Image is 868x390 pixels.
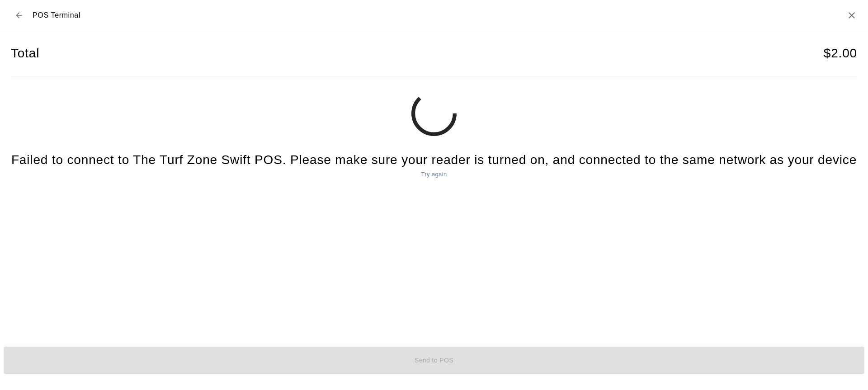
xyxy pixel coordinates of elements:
h4: Total [11,46,39,61]
h4: $ 2.00 [824,46,857,61]
h4: Failed to connect to The Turf Zone Swift POS. Please make sure your reader is turned on, and conn... [11,152,857,168]
button: Close [846,10,857,21]
div: POS Terminal [11,7,80,23]
button: Try again [419,168,449,182]
button: Back to checkout [11,7,27,23]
